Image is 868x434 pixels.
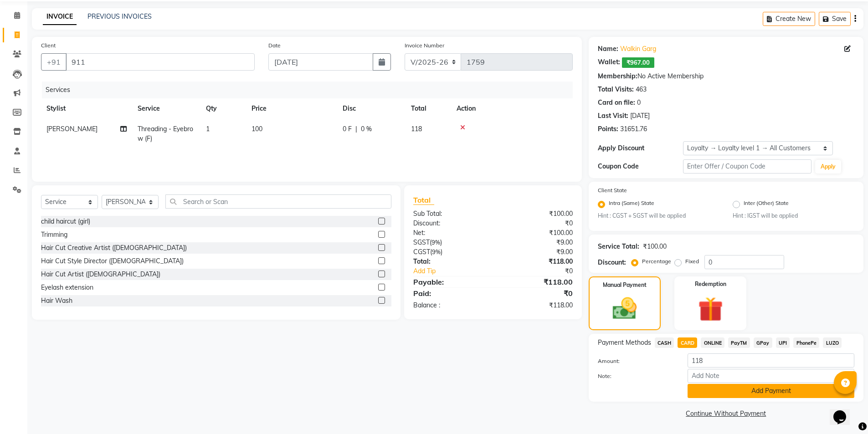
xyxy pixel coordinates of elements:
div: ( ) [406,238,493,247]
button: Create New [763,12,815,26]
a: PREVIOUS INVOICES [87,12,152,20]
div: Points: [598,124,618,134]
a: INVOICE [43,9,77,25]
span: ONLINE [701,337,724,348]
input: Search or Scan [165,194,391,209]
a: Walkin Garg [620,44,656,54]
div: ₹9.00 [493,238,580,247]
div: ₹118.00 [493,276,580,287]
span: CASH [655,337,674,348]
span: 1 [206,125,210,133]
div: ₹118.00 [493,257,580,266]
label: Redemption [695,280,726,288]
div: Balance : [406,301,493,310]
iframe: chat widget [830,398,859,425]
span: SGST [413,238,430,246]
span: LUZO [823,337,842,348]
input: Amount [688,353,854,368]
small: Hint : CGST + SGST will be applied [598,212,719,220]
span: 118 [411,125,422,133]
div: Coupon Code [598,162,683,171]
span: GPay [754,337,772,348]
label: Manual Payment [603,281,647,289]
a: Continue Without Payment [591,409,862,419]
img: _gift.svg [690,294,731,325]
label: Amount: [591,357,681,365]
span: 100 [252,125,262,133]
div: ₹100.00 [493,228,580,238]
div: No Active Membership [598,71,854,81]
input: Add Note [688,369,854,383]
div: Eyelash extension [41,283,93,292]
th: Price [246,98,337,119]
div: Hair Cut Creative Artist ([DEMOGRAPHIC_DATA]) [41,243,187,253]
div: child haircut (girl) [41,217,90,226]
th: Action [451,98,573,119]
label: Client State [598,186,627,194]
div: Paid: [406,288,493,299]
span: PhonePe [793,337,819,348]
div: Services [42,82,580,98]
label: Fixed [685,257,699,266]
a: Add Tip [406,266,507,276]
span: 9% [431,239,440,246]
span: ₹967.00 [622,57,654,68]
span: CARD [678,337,697,348]
button: Apply [815,160,841,174]
div: Name: [598,44,618,54]
div: ₹0 [493,288,580,299]
button: Save [819,12,851,26]
input: Search by Name/Mobile/Email/Code [66,53,255,71]
div: ( ) [406,247,493,257]
div: Hair Cut Style Director ([DEMOGRAPHIC_DATA]) [41,256,184,266]
th: Service [132,98,200,119]
span: Threading - Eyebrow (F) [138,125,193,143]
th: Qty [200,98,246,119]
div: Card on file: [598,98,635,107]
label: Note: [591,372,681,380]
div: Total Visits: [598,85,634,94]
span: UPI [776,337,790,348]
div: Payable: [406,276,493,287]
label: Client [41,41,56,50]
span: 0 F [343,124,352,134]
div: 463 [636,85,647,94]
div: 0 [637,98,641,107]
div: Hair Wash [41,296,72,306]
div: Hair Cut Artist ([DEMOGRAPHIC_DATA]) [41,270,160,279]
div: Sub Total: [406,209,493,219]
span: 9% [432,248,441,255]
img: _cash.svg [605,295,644,322]
div: ₹100.00 [493,209,580,219]
div: Net: [406,228,493,238]
div: Wallet: [598,57,620,68]
div: ₹0 [493,219,580,228]
div: ₹0 [508,266,580,276]
div: ₹118.00 [493,301,580,310]
div: Last Visit: [598,111,628,121]
th: Disc [337,98,406,119]
th: Total [406,98,451,119]
div: ₹100.00 [643,242,667,251]
label: Percentage [642,257,671,266]
span: CGST [413,248,430,256]
div: ₹9.00 [493,247,580,257]
span: Total [413,195,434,205]
label: Date [268,41,281,50]
span: [PERSON_NAME] [46,125,98,133]
label: Invoice Number [405,41,444,50]
input: Enter Offer / Coupon Code [683,159,812,174]
div: Discount: [598,258,626,267]
div: Apply Discount [598,143,683,153]
div: Total: [406,257,493,266]
span: | [355,124,357,134]
button: Add Payment [688,384,854,398]
label: Inter (Other) State [744,199,789,210]
span: PayTM [728,337,750,348]
label: Intra (Same) State [609,199,654,210]
div: Membership: [598,71,637,81]
th: Stylist [41,98,132,119]
div: Discount: [406,219,493,228]
div: Trimming [41,230,67,240]
span: Payment Methods [598,338,651,347]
